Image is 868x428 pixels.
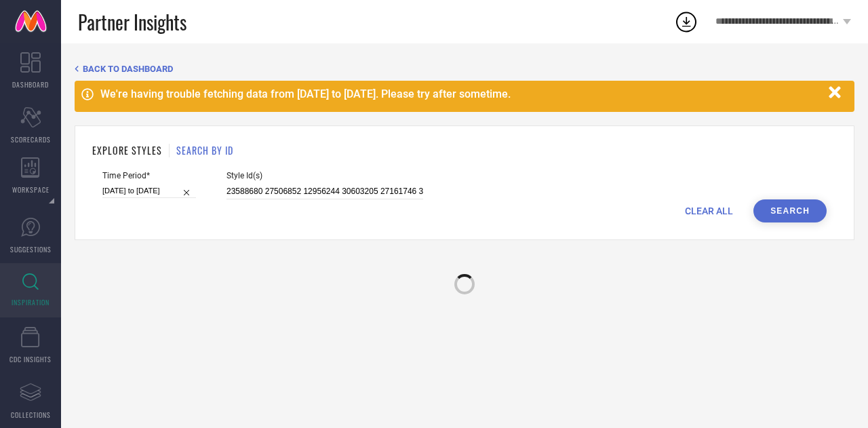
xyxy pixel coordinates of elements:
[11,134,51,144] span: SCORECARDS
[226,184,423,199] input: Enter comma separated style ids e.g. 12345, 67890
[100,87,822,100] div: We're having trouble fetching data from [DATE] to [DATE]. Please try after sometime.
[9,354,52,364] span: CDC INSIGHTS
[10,244,52,254] span: SUGGESTIONS
[176,143,233,157] h1: SEARCH BY ID
[92,143,162,157] h1: EXPLORE STYLES
[674,9,698,34] div: Open download list
[12,79,49,90] span: DASHBOARD
[83,64,173,74] span: BACK TO DASHBOARD
[226,171,423,180] span: Style Id(s)
[12,184,50,195] span: WORKSPACE
[753,199,827,222] button: Search
[12,297,50,307] span: INSPIRATION
[75,64,854,74] div: Back TO Dashboard
[102,184,196,198] input: Select time period
[78,8,186,36] span: Partner Insights
[102,171,196,180] span: Time Period*
[685,206,733,216] span: CLEAR ALL
[11,410,51,420] span: COLLECTIONS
